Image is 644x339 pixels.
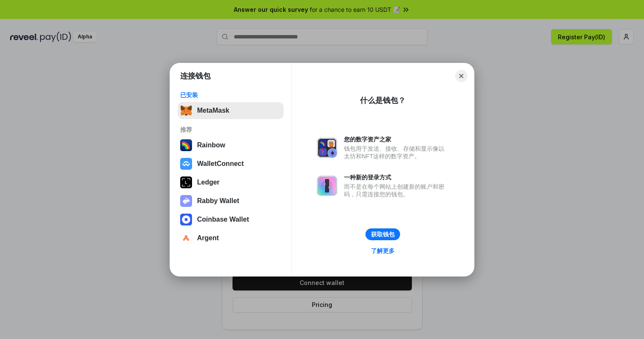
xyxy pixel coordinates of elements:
button: Argent [178,230,284,247]
div: WalletConnect [197,160,244,168]
div: 钱包用于发送、接收、存储和显示像以太坊和NFT这样的数字资产。 [344,145,449,160]
img: svg+xml,%3Csvg%20xmlns%3D%22http%3A%2F%2Fwww.w3.org%2F2000%2Fsvg%22%20fill%3D%22none%22%20viewBox... [317,176,337,196]
div: 什么是钱包？ [360,95,406,106]
img: svg+xml,%3Csvg%20width%3D%2228%22%20height%3D%2228%22%20viewBox%3D%220%200%2028%2028%22%20fill%3D... [180,214,192,225]
div: Coinbase Wallet [197,216,249,223]
div: 一种新的登录方式 [344,174,449,181]
img: svg+xml,%3Csvg%20xmlns%3D%22http%3A%2F%2Fwww.w3.org%2F2000%2Fsvg%22%20width%3D%2228%22%20height%3... [180,176,192,188]
div: Argent [197,234,219,242]
a: 了解更多 [366,245,400,256]
div: Ledger [197,179,219,186]
h1: 连接钱包 [180,71,211,81]
div: MetaMask [197,107,229,114]
img: svg+xml,%3Csvg%20fill%3D%22none%22%20height%3D%2233%22%20viewBox%3D%220%200%2035%2033%22%20width%... [180,105,192,117]
button: WalletConnect [178,155,284,172]
img: svg+xml,%3Csvg%20width%3D%22120%22%20height%3D%22120%22%20viewBox%3D%220%200%20120%20120%22%20fil... [180,139,192,151]
div: 获取钱包 [371,231,395,238]
div: 而不是在每个网站上创建新的账户和密码，只需连接您的钱包。 [344,183,449,198]
img: svg+xml,%3Csvg%20width%3D%2228%22%20height%3D%2228%22%20viewBox%3D%220%200%2028%2028%22%20fill%3D... [180,158,192,170]
img: svg+xml,%3Csvg%20width%3D%2228%22%20height%3D%2228%22%20viewBox%3D%220%200%2028%2028%22%20fill%3D... [180,232,192,244]
button: Close [455,70,467,82]
button: Rainbow [178,137,284,154]
img: svg+xml,%3Csvg%20xmlns%3D%22http%3A%2F%2Fwww.w3.org%2F2000%2Fsvg%22%20fill%3D%22none%22%20viewBox... [317,138,337,158]
div: Rainbow [197,141,225,149]
button: Rabby Wallet [178,193,284,209]
button: MetaMask [178,102,284,119]
div: 推荐 [180,126,281,133]
button: 获取钱包 [365,228,400,240]
div: 了解更多 [371,247,395,255]
div: 您的数字资产之家 [344,136,449,143]
div: 已安装 [180,91,281,99]
button: Ledger [178,174,284,191]
button: Coinbase Wallet [178,211,284,228]
img: svg+xml,%3Csvg%20xmlns%3D%22http%3A%2F%2Fwww.w3.org%2F2000%2Fsvg%22%20fill%3D%22none%22%20viewBox... [180,195,192,207]
div: Rabby Wallet [197,197,239,205]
